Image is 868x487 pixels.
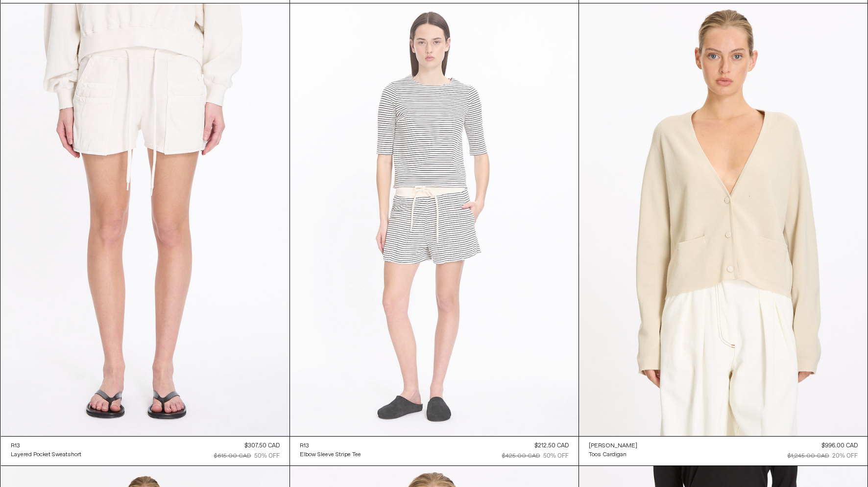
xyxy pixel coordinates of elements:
img: Dries Van Noten Toos Cardigan [579,3,868,436]
img: R13 Layered Pocket Sweatshort [1,3,289,436]
div: $615.00 CAD [214,452,251,461]
div: R13 [11,442,20,450]
div: Elbow Sleeve Stripe Tee [300,451,361,459]
a: R13 [300,441,361,450]
div: $212.50 CAD [534,441,569,450]
div: $1,245.00 CAD [788,452,829,461]
a: Layered Pocket Sweatshort [11,450,81,459]
div: R13 [300,442,309,450]
div: 20% OFF [832,452,858,461]
a: [PERSON_NAME] [589,441,637,450]
div: 50% OFF [543,452,569,461]
a: Toos Cardigan [589,450,637,459]
div: $996.00 CAD [821,441,858,450]
div: $425.00 CAD [502,452,540,461]
div: Toos Cardigan [589,451,627,459]
div: 50% OFF [254,452,280,461]
img: R13 Elbow Sleeve Stripe Tee [290,3,579,436]
div: Layered Pocket Sweatshort [11,451,81,459]
a: R13 [11,441,81,450]
div: $307.50 CAD [244,441,280,450]
a: Elbow Sleeve Stripe Tee [300,450,361,459]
